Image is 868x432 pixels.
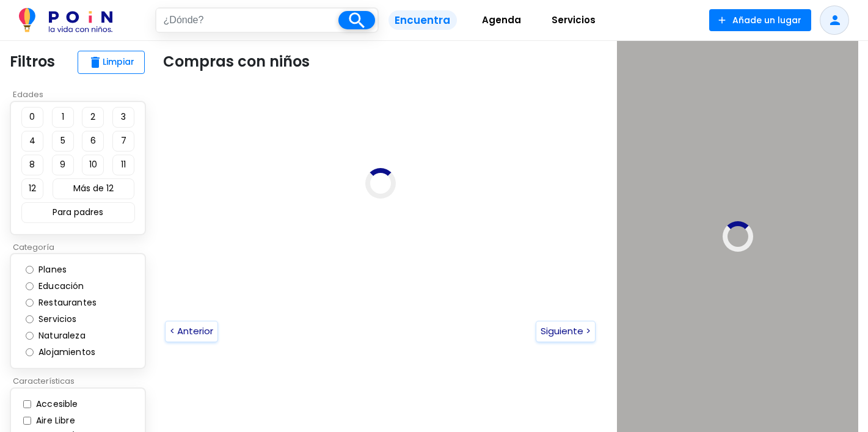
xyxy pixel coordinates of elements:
[52,155,74,175] button: 9
[156,9,339,32] input: ¿Dónde?
[546,10,601,30] span: Servicios
[112,131,134,152] button: 7
[536,5,611,35] a: Servicios
[35,296,109,309] label: Restaurantes
[35,280,97,293] label: Educación
[35,313,89,326] label: Servicios
[78,51,145,74] button: deleteLimpiar
[21,131,43,152] button: 4
[82,131,104,152] button: 6
[112,107,134,128] button: 3
[165,321,218,342] button: < Anterior
[10,375,153,387] p: Características
[10,51,55,73] p: Filtros
[21,178,43,199] button: 12
[19,8,112,32] img: POiN
[21,202,135,223] button: Para padres
[35,346,108,359] label: Alojamientos
[379,5,466,35] a: Encuentra
[52,131,74,152] button: 5
[10,241,153,254] p: Categoría
[346,10,368,31] i: search
[82,107,104,128] button: 2
[10,89,153,101] p: Edades
[35,263,79,276] label: Planes
[88,55,103,70] span: delete
[35,329,98,342] label: Naturaleza
[21,155,43,175] button: 8
[476,10,527,30] span: Agenda
[709,9,811,31] button: Añade un lugar
[82,155,104,175] button: 10
[467,5,536,35] a: Agenda
[163,51,310,73] p: Compras con niños
[388,10,456,31] span: Encuentra
[536,321,596,342] button: Siguiente >
[33,414,75,427] label: Aire Libre
[112,155,134,175] button: 11
[21,107,43,128] button: 0
[33,398,78,411] label: Accesible
[52,107,74,128] button: 1
[53,178,134,199] button: Más de 12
